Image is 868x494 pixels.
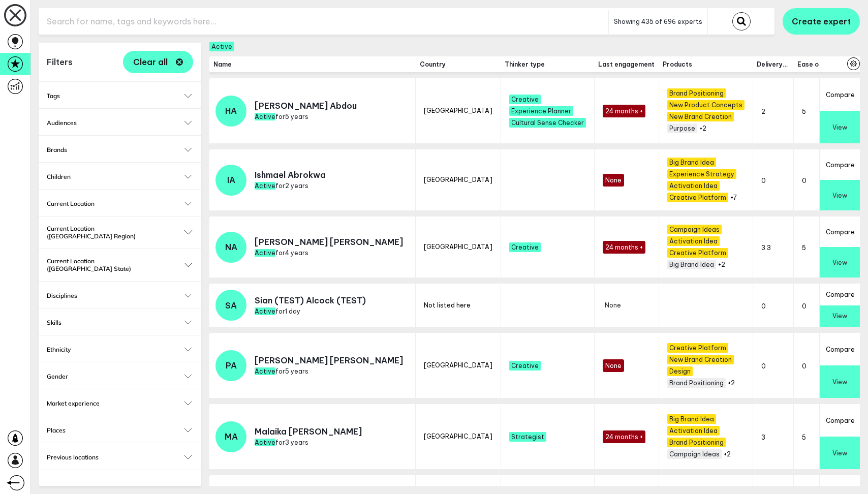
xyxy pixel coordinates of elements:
h1: Filters [47,57,73,67]
span: Activation Idea [667,181,720,191]
button: Children [47,173,193,180]
span: Activation Idea [667,236,720,246]
span: 5 [802,108,806,115]
h2: Audiences [47,119,193,127]
span: for 5 years [255,367,308,375]
p: [PERSON_NAME] Abdou [255,101,357,111]
span: Brand Positioning [667,88,726,98]
span: Name [213,60,412,68]
span: 24 months + [603,105,645,117]
button: Compare [820,404,860,437]
span: [GEOGRAPHIC_DATA] [424,433,492,440]
span: Clear all [133,58,168,66]
span: New Brand Creation [667,355,734,364]
span: Big Brand Idea [667,260,716,269]
span: 0 [802,177,807,184]
span: for 2 years [255,182,308,190]
span: Big Brand Idea [667,414,716,424]
span: Experience Planner [509,106,573,116]
span: Campaign Ideas [667,225,722,234]
span: Experience Strategy [667,169,736,179]
button: Brands [47,146,193,153]
span: 3.3 [761,244,771,252]
span: Ease of working [797,60,830,68]
span: for 4 years [255,249,308,257]
span: [GEOGRAPHIC_DATA] [424,107,492,114]
button: View [820,305,860,327]
span: Thinker type [505,60,590,68]
button: Compare [820,284,860,305]
span: NA [225,242,237,252]
span: Active [255,439,275,446]
span: Country [420,60,497,68]
button: Skills [47,319,193,326]
span: Creative [509,242,541,252]
button: Clear all [123,51,193,73]
span: 3 [761,434,765,441]
span: 0 [761,362,766,370]
p: Sian (TEST) Alcock (TEST) [255,295,366,305]
button: Tags [47,92,193,100]
button: +2 [718,261,725,268]
span: 5 [802,434,806,441]
button: View [820,180,860,210]
input: Search for name, tags and keywords here... [39,9,608,34]
button: Current Location [47,200,193,207]
span: Showing 435 of 696 experts [614,18,702,25]
button: Create expert [783,8,860,35]
h2: Places [47,426,193,434]
span: Delivery Accuracy [757,60,789,68]
p: Malaika [PERSON_NAME] [255,426,362,437]
span: 24 months + [603,430,645,443]
span: None [603,299,623,311]
button: Compare [820,333,860,365]
button: +2 [724,450,731,458]
h2: Current Location ([GEOGRAPHIC_DATA] State) [47,257,193,272]
span: for 1 day [255,307,300,315]
span: 5 [802,244,806,252]
span: Products [663,60,749,68]
span: Brand Positioning [667,438,726,447]
span: HA [225,106,237,116]
span: Strategist [509,432,546,442]
button: View [820,437,860,469]
span: [GEOGRAPHIC_DATA] [424,361,492,369]
button: View [820,247,860,277]
button: Market experience [47,399,193,407]
button: Products [47,480,193,488]
span: for 3 years [255,439,308,446]
button: Previous locations [47,453,193,461]
button: Gender [47,373,193,380]
button: Compare [820,217,860,247]
span: Active [255,307,275,315]
button: View [820,111,860,143]
button: Compare [820,149,860,180]
span: [GEOGRAPHIC_DATA] [424,243,492,251]
span: Cultural Sense Checker [509,118,586,128]
span: IA [227,175,235,185]
span: 0 [802,362,807,370]
button: Ethnicity [47,346,193,353]
span: Creative Platform [667,248,728,258]
button: View [820,365,860,398]
span: Active [209,42,234,51]
button: Current Location ([GEOGRAPHIC_DATA] Region) [47,225,193,240]
span: [GEOGRAPHIC_DATA] [424,176,492,183]
span: SA [225,300,237,311]
span: Not listed here [424,301,471,309]
span: Active [255,113,275,120]
span: New Brand Creation [667,112,734,121]
span: Brand Positioning [667,378,726,388]
span: 0 [761,302,766,310]
button: Disciplines [47,292,193,299]
span: Last engagement [598,60,655,68]
span: MA [225,431,238,442]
